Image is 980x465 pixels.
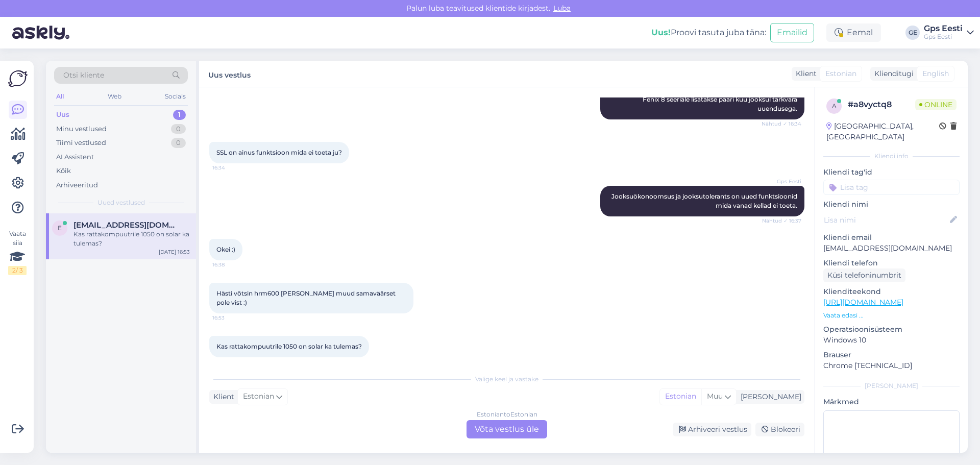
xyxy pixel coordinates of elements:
[922,68,949,79] span: English
[8,266,27,275] div: 2 / 3
[97,198,145,207] span: Uued vestlused
[823,180,960,195] input: Lisa tag
[607,86,799,112] span: Hetkel toetavad uusi funktsioone Forerunner 570 ja 970 ninng Fenix 8 seeriale lisatakse paari kuu...
[212,164,251,172] span: 16:34
[823,152,960,161] div: Kliendi info
[212,358,251,365] span: 16:55
[550,4,574,13] span: Luba
[826,121,939,142] div: [GEOGRAPHIC_DATA], [GEOGRAPHIC_DATA]
[824,214,948,226] input: Lisa nimi
[216,246,235,253] span: Okei :)
[915,99,957,110] span: Online
[792,68,817,79] div: Klient
[763,178,801,185] span: Gps Eesti
[823,199,960,210] p: Kliendi nimi
[823,335,960,346] p: Windows 10
[823,268,905,282] div: Küsi telefoninumbrit
[673,423,751,436] div: Arhiveeri vestlus
[823,397,960,407] p: Märkmed
[924,25,963,33] div: Gps Eesti
[163,90,188,103] div: Socials
[171,124,186,134] div: 0
[54,90,66,103] div: All
[823,232,960,243] p: Kliendi email
[826,23,881,42] div: Eemal
[823,360,960,371] p: Chrome [TECHNICAL_ID]
[73,221,180,230] span: edikmust.1991@gmail.com
[924,25,974,41] a: Gps EestiGps Eesti
[467,420,547,438] div: Võta vestlus üle
[56,110,69,120] div: Uus
[823,298,903,307] a: [URL][DOMAIN_NAME]
[825,68,856,79] span: Estonian
[848,99,915,111] div: # a8vyctq8
[56,138,106,148] div: Tiimi vestlused
[56,152,94,162] div: AI Assistent
[8,229,27,275] div: Vaata siia
[823,243,960,254] p: [EMAIL_ADDRESS][DOMAIN_NAME]
[477,410,537,419] div: Estonian to Estonian
[209,375,804,384] div: Valige keel ja vastake
[832,102,837,110] span: a
[823,350,960,360] p: Brauser
[762,217,801,225] span: Nähtud ✓ 16:37
[823,167,960,178] p: Kliendi tag'id
[212,314,251,322] span: 16:53
[216,289,397,306] span: Hästi võtsin hrm600 [PERSON_NAME] muud samaväärset pole vist :)
[243,391,274,402] span: Estonian
[823,381,960,390] div: [PERSON_NAME]
[63,70,104,81] span: Otsi kliente
[823,258,960,268] p: Kliendi telefon
[56,166,71,176] div: Kõik
[159,248,190,256] div: [DATE] 16:53
[212,261,251,268] span: 16:38
[870,68,914,79] div: Klienditugi
[8,69,28,88] img: Askly Logo
[73,230,190,248] div: Kas rattakompuutrile 1050 on solar ka tulemas?
[823,311,960,320] p: Vaata edasi ...
[770,23,814,42] button: Emailid
[823,286,960,297] p: Klienditeekond
[905,26,920,40] div: GE
[208,67,251,81] label: Uus vestlus
[56,124,107,134] div: Minu vestlused
[651,28,671,37] b: Uus!
[216,342,362,350] span: Kas rattakompuutrile 1050 on solar ka tulemas?
[924,33,963,41] div: Gps Eesti
[660,389,701,404] div: Estonian
[651,27,766,39] div: Proovi tasuta juba täna:
[707,391,723,401] span: Muu
[823,324,960,335] p: Operatsioonisüsteem
[762,120,801,128] span: Nähtud ✓ 16:34
[173,110,186,120] div: 1
[106,90,124,103] div: Web
[737,391,801,402] div: [PERSON_NAME]
[755,423,804,436] div: Blokeeri
[171,138,186,148] div: 0
[58,224,62,232] span: e
[56,180,98,190] div: Arhiveeritud
[209,391,234,402] div: Klient
[611,192,799,209] span: Jooksuökonoomsus ja jooksutolerants on uued funktsioonid mida vanad kellad ei toeta.
[216,149,342,156] span: SSL on ainus funktsioon mida ei toeta ju?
